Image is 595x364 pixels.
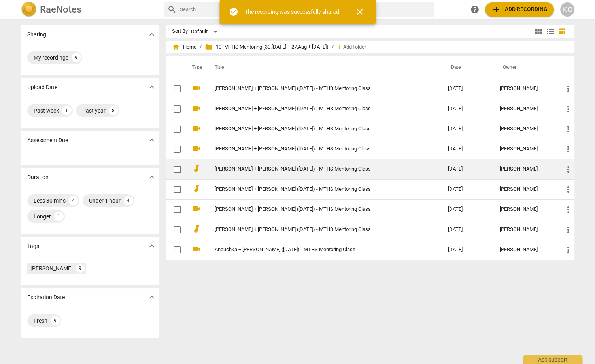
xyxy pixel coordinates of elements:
span: expand_more [147,135,157,145]
div: 1 [54,212,64,221]
button: Close [350,2,369,21]
div: [PERSON_NAME] [30,265,73,272]
th: Type [185,56,205,79]
button: Tile view [533,26,544,38]
span: audiotrack [192,184,201,193]
img: Logo [21,2,37,17]
a: [PERSON_NAME] + [PERSON_NAME] ([DATE]) - MTHS Mentoring Class [215,86,419,92]
span: audiotrack [192,224,201,234]
div: Default [191,25,220,38]
a: [PERSON_NAME] + [PERSON_NAME] ([DATE]) - MTHS Mentoring Class [215,166,419,172]
p: Duration [27,173,49,182]
input: Search [180,3,431,16]
p: Assessment Due [27,136,68,144]
div: Ask support [523,355,582,364]
span: close [355,7,365,17]
a: [PERSON_NAME] + [PERSON_NAME] ([DATE]) - MTHS Mentoring Class [215,206,419,212]
span: Add folder [343,44,366,50]
button: Show more [146,171,158,183]
span: videocam [192,204,201,214]
span: expand_more [147,241,157,251]
span: more_vert [563,185,573,194]
div: My recordings [34,54,68,62]
span: videocam [192,83,201,93]
p: Sharing [27,30,46,39]
th: Title [205,56,442,79]
button: Show more [146,240,158,252]
div: Under 1 hour [89,197,121,205]
span: more_vert [563,165,573,174]
span: add [491,5,501,14]
a: [PERSON_NAME] + [PERSON_NAME] ([DATE]) - MTHS Mentoring Class [215,227,419,233]
div: 4 [69,196,78,205]
span: Add recording [491,5,548,14]
div: [PERSON_NAME] [499,106,550,112]
button: Upload [485,2,554,17]
a: Help [468,2,482,17]
button: List view [544,26,556,38]
p: Tags [27,242,39,250]
a: LogoRaeNotes [21,2,158,17]
button: Show more [146,81,158,93]
span: more_vert [563,205,573,214]
span: table_chart [558,28,566,35]
td: [DATE] [441,220,493,240]
a: [PERSON_NAME] + [PERSON_NAME] ([DATE]) - MTHS Mentoring Class [215,106,419,112]
span: expand_more [147,173,157,182]
span: Home [172,43,196,51]
span: help [470,5,480,14]
a: [PERSON_NAME] + [PERSON_NAME] ([DATE]) - MTHS Mentoring Class [215,126,419,132]
div: 1 [62,106,72,115]
div: Sort By [172,28,188,34]
span: videocam [192,244,201,254]
div: [PERSON_NAME] [499,86,550,92]
span: view_module [534,27,543,36]
button: Show more [146,28,158,40]
div: [PERSON_NAME] [499,166,550,172]
div: [PERSON_NAME] [499,247,550,253]
span: videocam [192,144,201,153]
span: expand_more [147,293,157,302]
span: videocam [192,103,201,113]
div: [PERSON_NAME] [499,227,550,233]
td: [DATE] [441,119,493,139]
span: more_vert [563,225,573,235]
span: more_vert [563,144,573,154]
div: Past year [82,107,106,114]
div: 8 [109,106,118,115]
span: add [335,43,343,51]
div: Less 30 mins [34,197,66,205]
span: expand_more [147,30,157,39]
button: Show more [146,291,158,303]
td: [DATE] [441,199,493,220]
span: home [172,43,180,51]
div: Longer [34,212,51,220]
div: 4 [124,196,133,205]
span: expand_more [147,83,157,92]
button: Show more [146,134,158,146]
a: [PERSON_NAME] + [PERSON_NAME] ([DATE]) - MTHS Mentoring Class [215,146,419,152]
div: The recording was successfully shared! [245,8,341,16]
span: view_list [546,27,555,36]
span: videocam [192,124,201,133]
span: / [200,44,202,50]
div: [PERSON_NAME] [499,146,550,152]
div: [PERSON_NAME] [499,206,550,212]
span: 10- MTHS Mentoring (30.[DATE] + 27.Aug + [DATE]) [205,43,329,51]
span: search [167,5,177,14]
span: more_vert [563,124,573,134]
td: [DATE] [441,240,493,260]
span: check_circle [229,7,238,17]
td: [DATE] [441,179,493,199]
p: Upload Date [27,83,57,92]
span: more_vert [563,245,573,255]
th: Owner [493,56,557,79]
td: [DATE] [441,99,493,119]
div: Past week [34,107,59,114]
span: more_vert [563,84,573,94]
a: [PERSON_NAME] + [PERSON_NAME] ([DATE]) - MTHS Mentoring Class [215,186,419,192]
td: [DATE] [441,139,493,159]
span: audiotrack [192,164,201,173]
div: [PERSON_NAME] [499,126,550,132]
div: [PERSON_NAME] [499,186,550,192]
